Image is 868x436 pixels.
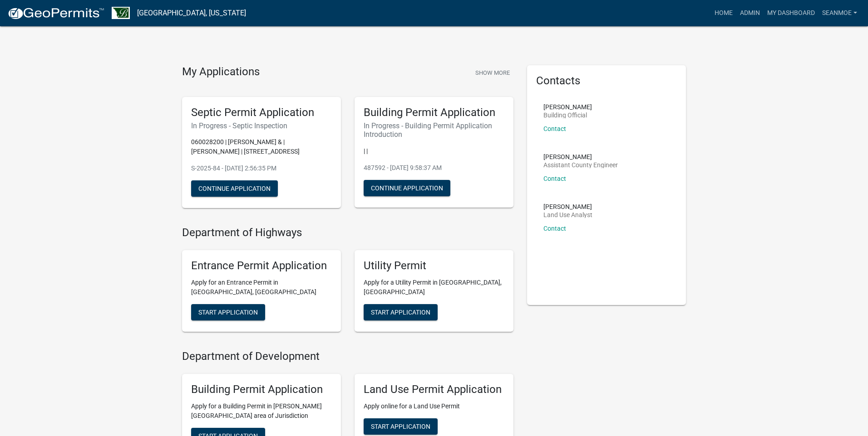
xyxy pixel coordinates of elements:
button: Start Application [364,304,438,320]
p: [PERSON_NAME] [543,154,618,160]
a: Admin [736,5,764,22]
button: Continue Application [191,180,278,197]
button: Start Application [364,418,438,435]
h5: Septic Permit Application [191,106,332,119]
p: Apply for an Entrance Permit in [GEOGRAPHIC_DATA], [GEOGRAPHIC_DATA] [191,278,332,297]
span: Start Application [371,309,430,316]
span: Start Application [198,309,258,316]
p: 487592 - [DATE] 9:58:37 AM [364,163,504,173]
p: S-2025-84 - [DATE] 2:56:35 PM [191,164,332,173]
a: Contact [543,175,566,182]
p: | | [364,146,504,156]
button: Show More [472,65,513,80]
h5: Entrance Permit Application [191,259,332,272]
a: [GEOGRAPHIC_DATA], [US_STATE] [137,5,246,21]
img: Benton County, Minnesota [112,7,130,19]
button: Continue Application [364,180,450,196]
p: Apply online for a Land Use Permit [364,402,504,411]
p: [PERSON_NAME] [543,203,592,210]
h5: Contacts [536,74,677,87]
p: Assistant County Engineer [543,162,618,168]
p: Building Official [543,112,592,118]
p: 060028200 | [PERSON_NAME] & | [PERSON_NAME] | [STREET_ADDRESS] [191,137,332,156]
p: Apply for a Building Permit in [PERSON_NAME][GEOGRAPHIC_DATA] area of Jurisdiction [191,402,332,421]
a: Home [711,5,736,22]
p: [PERSON_NAME] [543,104,592,110]
span: Start Application [371,422,430,430]
h5: Land Use Permit Application [364,383,504,396]
a: Contact [543,225,566,232]
h6: In Progress - Building Permit Application Introduction [364,121,504,139]
h4: My Applications [182,65,260,79]
h5: Building Permit Application [364,106,504,119]
p: Apply for a Utility Permit in [GEOGRAPHIC_DATA], [GEOGRAPHIC_DATA] [364,278,504,297]
p: Land Use Analyst [543,212,592,218]
h4: Department of Highways [182,226,513,239]
h4: Department of Development [182,350,513,363]
a: My Dashboard [764,5,819,22]
a: Contact [543,125,566,132]
h5: Building Permit Application [191,383,332,396]
h6: In Progress - Septic Inspection [191,121,332,130]
a: SeanMoe [819,5,861,22]
button: Start Application [191,304,265,320]
h5: Utility Permit [364,259,504,272]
